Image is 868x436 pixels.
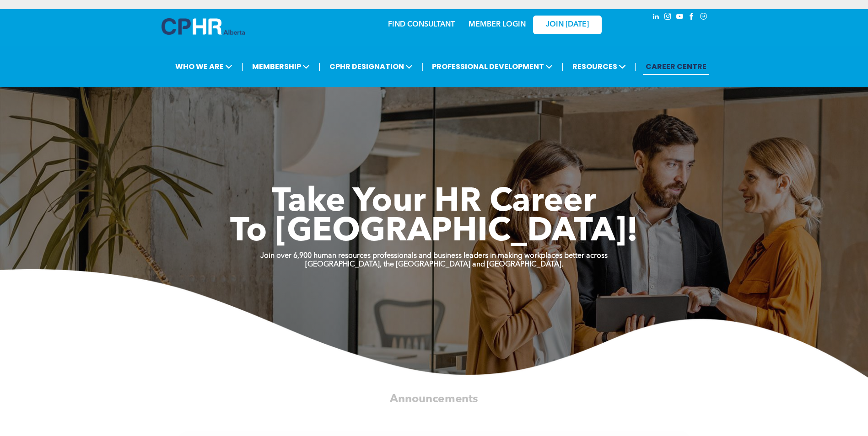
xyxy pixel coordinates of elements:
a: Social network [699,11,709,24]
li: | [561,57,564,76]
a: CAREER CENTRE [643,58,709,75]
li: | [635,57,637,76]
li: | [318,57,321,76]
span: To [GEOGRAPHIC_DATA]! [230,216,638,249]
a: instagram [663,11,673,24]
img: A blue and white logo for cp alberta [162,18,245,35]
a: JOIN [DATE] [533,16,602,34]
strong: [GEOGRAPHIC_DATA], the [GEOGRAPHIC_DATA] and [GEOGRAPHIC_DATA]. [305,261,563,268]
span: MEMBERSHIP [249,58,313,75]
a: FIND CONSULTANT [388,21,455,28]
a: MEMBER LOGIN [469,21,526,28]
span: PROFESSIONAL DEVELOPMENT [429,58,555,75]
strong: Join over 6,900 human resources professionals and business leaders in making workplaces better ac... [260,252,608,260]
li: | [241,57,243,76]
a: youtube [675,11,685,24]
span: Announcements [390,393,478,405]
span: RESOURCES [570,58,629,75]
span: CPHR DESIGNATION [327,58,415,75]
span: Take Your HR Career [272,186,596,219]
li: | [421,57,424,76]
a: facebook [687,11,697,24]
a: linkedin [651,11,661,24]
span: JOIN [DATE] [546,21,589,29]
span: WHO WE ARE [173,58,235,75]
